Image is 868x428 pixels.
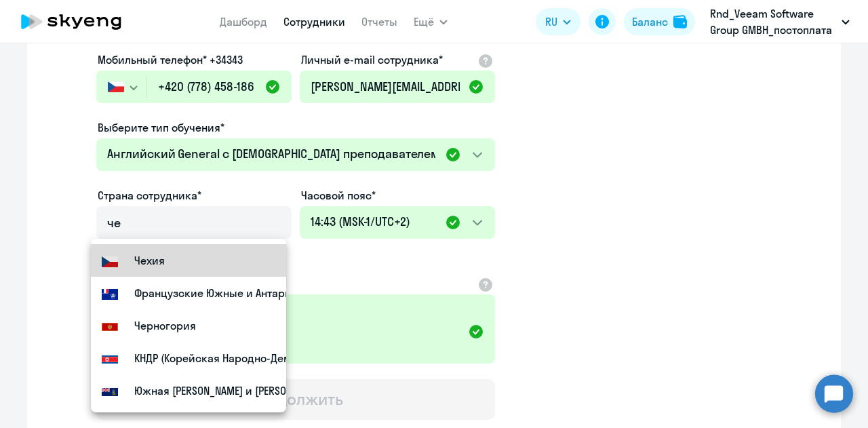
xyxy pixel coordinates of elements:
[283,15,345,28] a: Сотрудники
[134,252,165,269] small: Чехия
[361,15,397,28] a: Отчеты
[624,8,695,35] button: Балансbalance
[134,383,370,399] small: Южная Георгия и Южные Сандвичевы Острова
[536,8,580,35] button: RU
[414,14,434,30] span: Ещё
[632,14,668,30] div: Баланс
[134,350,431,366] small: КНДР (Корейская Народно-Демократическая Республика)
[108,81,124,92] img: CZ.png
[710,5,836,38] p: Rnd_Veeam Software Group GMBH_постоплата 2025 года, Veeam
[414,8,448,35] button: Ещё
[96,379,495,420] button: Продолжить
[134,317,196,334] small: Черногория
[220,15,267,28] a: Дашборд
[98,52,243,68] label: Мобильный телефон* +34343
[98,119,224,136] label: Выберите тип обучения*
[107,214,275,232] input: country
[301,52,443,68] label: Личный e-mail сотрудника*
[248,388,342,410] div: Продолжить
[545,14,557,30] span: RU
[98,187,201,203] label: Страна сотрудника*
[134,285,404,301] small: Французские Южные и Антарктические территории
[113,394,113,395] tspan: E
[673,15,687,28] img: balance
[703,5,856,38] button: Rnd_Veeam Software Group GMBH_постоплата 2025 года, Veeam
[301,187,376,203] label: Часовой пояс*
